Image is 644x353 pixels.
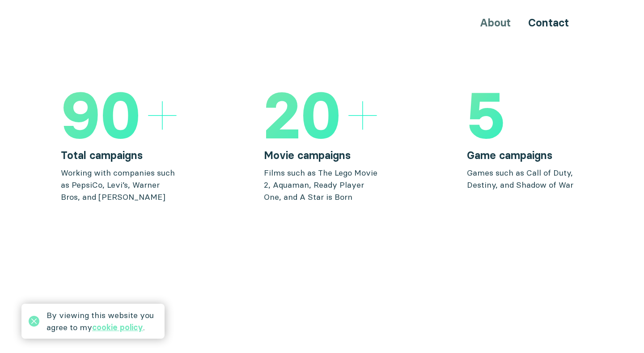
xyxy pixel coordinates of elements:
a: Contact [528,16,569,29]
a: cookie policy [92,322,143,332]
h3: Game campaigns [467,148,583,163]
h5: 20 [264,83,341,148]
h5: 5 [467,83,505,148]
h3: Total campaigns [61,148,177,163]
p: Films such as The Lego Movie 2, Aquaman, Ready Player One, and A Star is Born [264,167,380,203]
h3: Movie campaigns [264,148,380,163]
h5: 90 [61,83,141,148]
div: By viewing this website you agree to my . [47,309,157,333]
p: Games such as Call of Duty, Destiny, and Shadow of War [467,167,583,191]
p: Working with companies such as PepsiCo, Levi’s, Warner Bros, and [PERSON_NAME] [61,167,177,203]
